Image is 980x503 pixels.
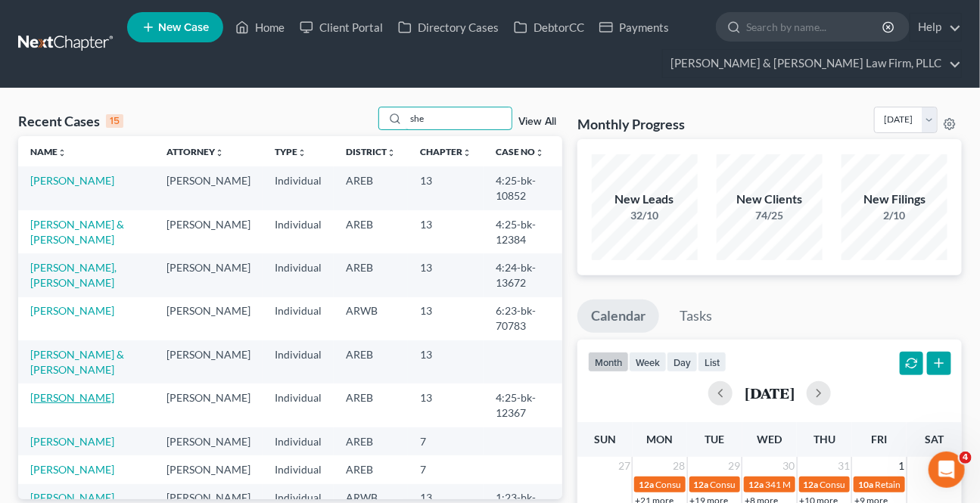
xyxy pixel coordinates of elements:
[748,479,764,490] span: 12a
[30,174,114,187] a: [PERSON_NAME]
[334,427,408,455] td: AREB
[518,116,556,127] a: View All
[58,148,67,157] i: unfold_more
[484,210,562,253] td: 4:25-bk-12384
[484,297,562,340] td: 6:23-bk-70783
[577,300,659,333] a: Calendar
[30,463,114,476] a: [PERSON_NAME]
[30,391,114,404] a: [PERSON_NAME]
[166,146,224,157] a: Attorneyunfold_more
[30,261,117,289] a: [PERSON_NAME], [PERSON_NAME]
[154,455,263,483] td: [PERSON_NAME]
[496,146,544,157] a: Case Nounfold_more
[154,210,263,253] td: [PERSON_NAME]
[694,479,709,490] span: 12a
[667,352,698,372] button: day
[30,348,124,376] a: [PERSON_NAME] & [PERSON_NAME]
[406,107,512,129] input: Search by name...
[484,253,562,297] td: 4:24-bk-13672
[577,115,685,133] h3: Monthly Progress
[408,210,484,253] td: 13
[334,455,408,483] td: AREB
[158,22,209,33] span: New Case
[757,433,782,446] span: Wed
[408,455,484,483] td: 7
[592,191,698,208] div: New Leads
[842,208,947,223] div: 2/10
[910,14,961,41] a: Help
[711,479,848,490] span: Consult Date for [PERSON_NAME]
[898,457,907,475] span: 1
[154,253,263,297] td: [PERSON_NAME]
[334,340,408,383] td: AREB
[263,427,334,455] td: Individual
[717,191,823,208] div: New Clients
[484,383,562,427] td: 4:25-bk-12367
[858,479,873,490] span: 10a
[106,114,123,128] div: 15
[346,146,396,157] a: Districtunfold_more
[592,14,677,41] a: Payments
[929,452,965,488] iframe: Intercom live chat
[30,304,114,317] a: [PERSON_NAME]
[275,146,306,157] a: Typeunfold_more
[154,340,263,383] td: [PERSON_NAME]
[782,457,797,475] span: 30
[629,352,667,372] button: week
[842,191,947,208] div: New Filings
[484,166,562,210] td: 4:25-bk-10852
[726,457,742,475] span: 29
[672,457,687,475] span: 28
[535,148,544,157] i: unfold_more
[592,208,698,223] div: 32/10
[588,352,629,372] button: month
[292,14,390,41] a: Client Portal
[666,300,726,333] a: Tasks
[334,166,408,210] td: AREB
[154,297,263,340] td: [PERSON_NAME]
[820,479,958,490] span: Consult Date for [PERSON_NAME]
[408,166,484,210] td: 13
[334,383,408,427] td: AREB
[297,148,306,157] i: unfold_more
[18,112,123,130] div: Recent Cases
[30,435,114,448] a: [PERSON_NAME]
[639,479,654,490] span: 12a
[462,148,471,157] i: unfold_more
[655,479,793,490] span: Consult Date for [PERSON_NAME]
[408,427,484,455] td: 7
[420,146,471,157] a: Chapterunfold_more
[646,433,673,446] span: Mon
[263,383,334,427] td: Individual
[746,13,885,41] input: Search by name...
[263,253,334,297] td: Individual
[408,297,484,340] td: 13
[263,166,334,210] td: Individual
[836,457,851,475] span: 31
[872,433,888,446] span: Fri
[390,14,506,41] a: Directory Cases
[617,457,632,475] span: 27
[215,148,224,157] i: unfold_more
[594,433,616,446] span: Sun
[154,383,263,427] td: [PERSON_NAME]
[334,210,408,253] td: AREB
[387,148,396,157] i: unfold_more
[814,433,835,446] span: Thu
[663,50,961,77] a: [PERSON_NAME] & [PERSON_NAME] Law Firm, PLLC
[30,218,124,246] a: [PERSON_NAME] & [PERSON_NAME]
[745,385,795,401] h2: [DATE]
[334,253,408,297] td: AREB
[506,14,592,41] a: DebtorCC
[154,166,263,210] td: [PERSON_NAME]
[263,340,334,383] td: Individual
[960,452,972,464] span: 4
[30,146,67,157] a: Nameunfold_more
[228,14,292,41] a: Home
[408,253,484,297] td: 13
[263,210,334,253] td: Individual
[263,297,334,340] td: Individual
[408,383,484,427] td: 13
[334,297,408,340] td: ARWB
[154,427,263,455] td: [PERSON_NAME]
